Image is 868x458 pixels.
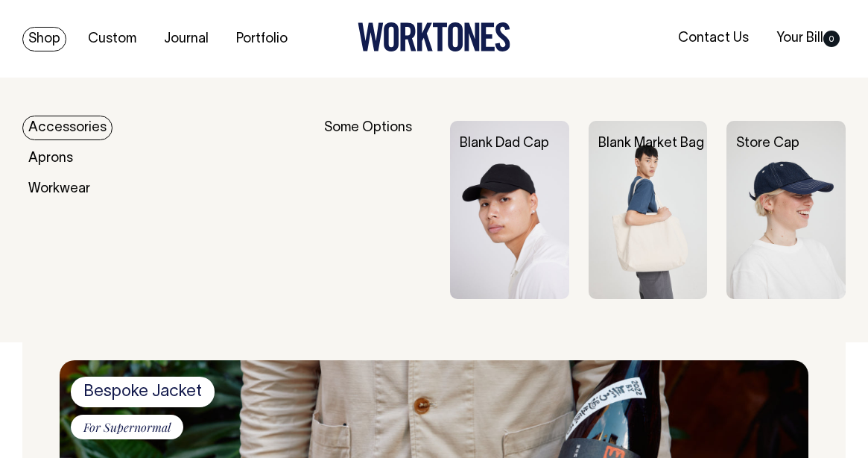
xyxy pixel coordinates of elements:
span: 0 [823,31,840,47]
div: Some Options [324,121,431,299]
a: Portfolio [230,27,294,51]
a: Aprons [22,146,79,171]
img: Store Cap [726,121,846,299]
a: Blank Market Bag [598,137,704,150]
a: Contact Us [672,26,755,51]
img: Blank Market Bag [589,121,708,299]
a: Accessories [22,116,113,140]
a: Store Cap [736,137,799,150]
a: Workwear [22,177,96,201]
a: Shop [22,27,66,51]
img: Blank Dad Cap [450,121,569,299]
span: Bespoke Jacket [71,377,215,407]
a: Custom [82,27,142,51]
span: For Supernormal [71,415,183,440]
a: Your Bill0 [770,26,846,51]
a: Blank Dad Cap [460,137,549,150]
a: Journal [158,27,215,51]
